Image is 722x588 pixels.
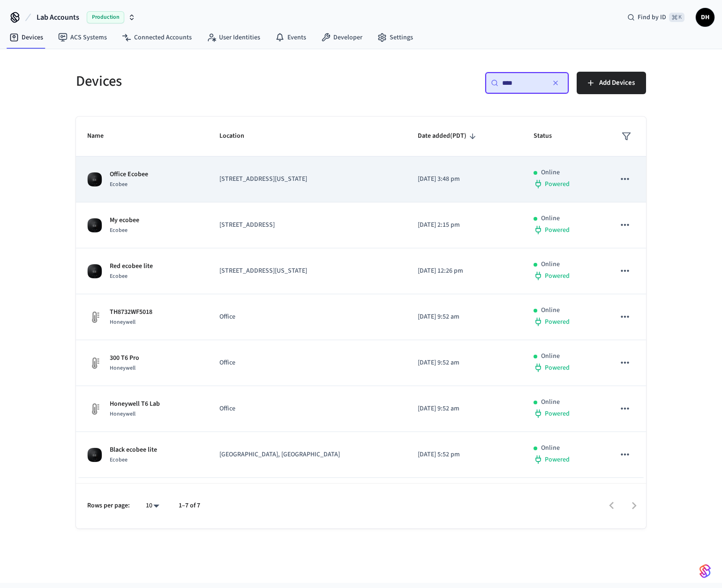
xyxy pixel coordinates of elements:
img: SeamLogoGradient.69752ec5.svg [699,564,711,579]
span: Find by ID [638,13,666,22]
h5: Devices [76,72,355,91]
span: Powered [545,455,570,464]
a: ACS Systems [51,29,114,46]
p: Online [541,397,560,407]
button: DH [696,8,714,27]
a: User Identities [199,29,268,46]
a: Developer [314,29,370,46]
p: Online [541,443,560,453]
div: Find by ID⌘ K [620,9,692,26]
p: [DATE] 12:26 pm [418,266,511,276]
p: Online [541,305,560,315]
a: Settings [370,29,421,46]
a: Connected Accounts [114,29,199,46]
p: [STREET_ADDRESS][US_STATE] [219,174,395,184]
span: Powered [545,271,570,281]
span: Location [219,129,256,143]
table: sticky table [76,117,646,478]
img: ecobee_lite_3 [87,218,102,233]
p: 1–7 of 7 [179,501,200,511]
span: Powered [545,225,570,235]
p: Office [219,358,395,368]
p: Office [219,404,395,414]
p: TH8732WF5018 [110,307,152,317]
span: Date added(PDT) [418,129,479,143]
span: Ecobee [110,180,128,188]
span: Powered [545,179,570,189]
p: Honeywell T6 Lab [110,399,160,409]
span: ⌘ K [669,13,684,22]
img: ecobee_lite_3 [87,264,102,279]
a: Devices [2,29,51,46]
p: [DATE] 2:15 pm [418,220,511,230]
img: ecobee_lite_3 [87,447,102,462]
img: thermostat_fallback [87,402,102,417]
p: [STREET_ADDRESS] [219,220,395,230]
p: [DATE] 5:52 pm [418,450,511,460]
p: Online [541,168,560,178]
div: 10 [141,499,164,513]
p: Online [541,260,560,269]
p: [DATE] 3:48 pm [418,174,511,184]
span: Ecobee [110,456,128,464]
p: Black ecobee lite [110,445,157,455]
p: My ecobee [110,216,139,225]
p: Office Ecobee [110,170,148,179]
span: Powered [545,409,570,418]
p: 300 T6 Pro [110,353,139,363]
span: Add Devices [599,77,635,89]
p: [DATE] 9:52 am [418,312,511,322]
p: Rows per page: [87,501,130,511]
p: [GEOGRAPHIC_DATA], [GEOGRAPHIC_DATA] [219,450,395,460]
span: Name [87,129,116,143]
p: Red ecobee lite [110,261,153,271]
p: [DATE] 9:52 am [418,358,511,368]
span: Honeywell [110,410,135,418]
a: Events [268,29,314,46]
p: [STREET_ADDRESS][US_STATE] [219,266,395,276]
button: Add Devices [577,72,646,94]
span: Powered [545,363,570,372]
img: thermostat_fallback [87,310,102,325]
span: Honeywell [110,364,135,372]
span: Honeywell [110,318,135,326]
span: Lab Accounts [37,12,79,23]
p: Online [541,214,560,223]
span: Ecobee [110,272,128,280]
span: DH [697,9,714,26]
p: Online [541,351,560,361]
p: Office [219,312,395,322]
span: Powered [545,317,570,327]
p: [DATE] 9:52 am [418,404,511,414]
img: ecobee_lite_3 [87,172,102,187]
img: thermostat_fallback [87,356,102,371]
span: Status [534,129,564,143]
span: Ecobee [110,226,128,234]
span: Production [87,11,124,23]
